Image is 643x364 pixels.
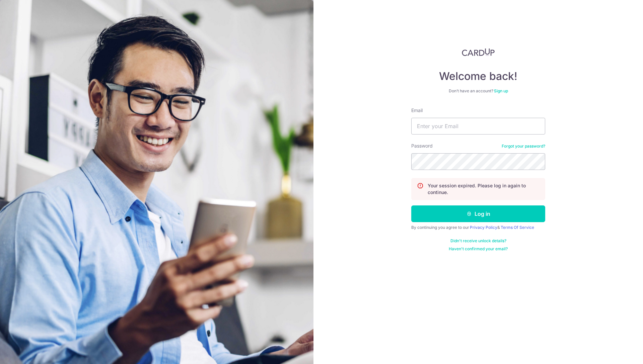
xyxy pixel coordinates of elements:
a: Forgot your password? [502,144,545,149]
div: Don’t have an account? [411,88,545,94]
a: Haven't confirmed your email? [449,246,508,252]
a: Privacy Policy [470,225,497,230]
a: Didn't receive unlock details? [450,238,506,244]
label: Password [411,143,433,149]
div: By continuing you agree to our & [411,225,545,230]
img: CardUp Logo [462,48,495,56]
a: Sign up [494,88,508,93]
input: Enter your Email [411,118,545,134]
h4: Welcome back! [411,70,545,83]
button: Log in [411,205,545,222]
a: Terms Of Service [501,225,534,230]
p: Your session expired. Please log in again to continue. [428,182,540,196]
label: Email [411,107,423,114]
